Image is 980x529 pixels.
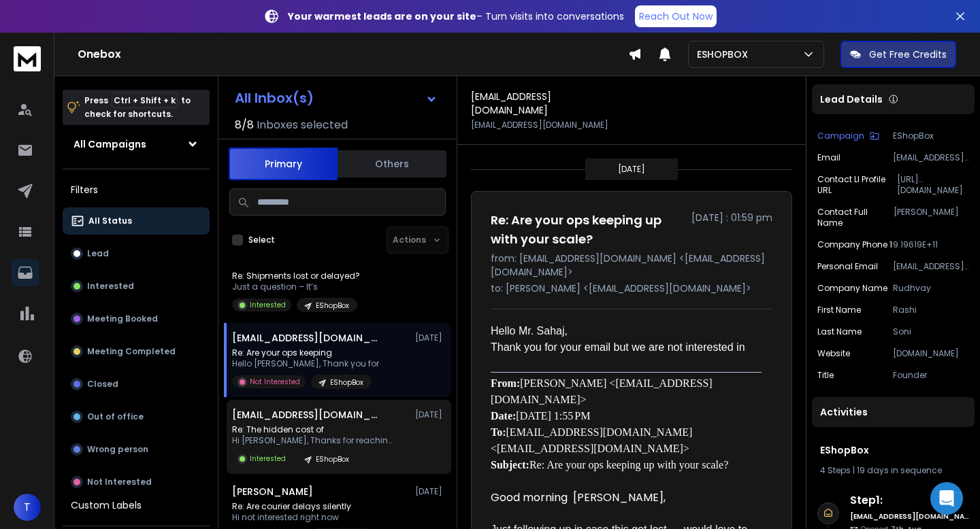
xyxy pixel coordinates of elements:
h1: [EMAIL_ADDRESS][DOMAIN_NAME] [232,331,382,345]
button: T [14,494,41,521]
p: [URL][DOMAIN_NAME] [897,174,969,196]
p: EShopBox [330,377,363,388]
p: [DOMAIN_NAME] [893,348,969,359]
p: Hello [PERSON_NAME], Thank you for [232,358,379,369]
p: Hi [PERSON_NAME], Thanks for reaching out. [232,435,395,446]
p: Email [817,152,840,163]
p: Just a question – It’s [232,281,360,292]
h3: Inboxes selected [257,117,348,133]
p: Re: The hidden cost of [232,424,395,435]
b: Subject: [491,459,529,471]
p: Company Name [817,283,887,294]
b: Date: [491,410,516,422]
button: Not Interested [63,468,210,496]
p: [DATE] [415,409,446,420]
p: website [817,348,850,359]
p: [EMAIL_ADDRESS][DOMAIN_NAME] [893,152,969,163]
h6: [EMAIL_ADDRESS][DOMAIN_NAME] [850,511,969,522]
button: Out of office [63,403,210,430]
strong: Your warmest leads are on your site [288,10,476,23]
p: Not Interested [250,377,300,387]
p: Not Interested [87,477,152,488]
button: Meeting Booked [63,305,210,332]
button: Campaign [817,131,879,141]
button: Lead [63,240,210,267]
h1: [EMAIL_ADDRESS][DOMAIN_NAME] [232,408,382,422]
p: Wrong person [87,444,148,455]
p: Get Free Credits [869,48,947,61]
p: Meeting Completed [87,346,176,357]
p: Re: Are your ops keeping [232,347,379,358]
p: title [817,370,834,381]
button: Closed [63,371,210,398]
h1: All Inbox(s) [235,91,314,105]
p: Press to check for shortcuts. [84,94,191,121]
p: – Turn visits into conversations [288,10,624,23]
p: [EMAIL_ADDRESS][DOMAIN_NAME] [471,120,608,131]
div: [PERSON_NAME] <[EMAIL_ADDRESS][DOMAIN_NAME]> [DATE] 1:55 PM [EMAIL_ADDRESS][DOMAIN_NAME] <[EMAIL_... [491,372,762,490]
div: Hello Mr. Sahaj, [491,323,762,339]
span: 4 Steps [820,464,851,476]
button: All Inbox(s) [224,84,448,112]
p: [PERSON_NAME] [894,207,969,228]
p: 9.19619E+11 [893,239,969,250]
div: | [820,465,966,476]
div: Thank you for your email but we are not interested in [491,339,762,356]
p: Re: Are courier delays silently [232,501,372,512]
button: Primary [229,148,338,180]
img: logo [14,46,41,71]
a: Reach Out Now [635,5,717,27]
p: EShopBox [316,301,349,311]
p: [DATE] [415,332,446,343]
p: Lead Details [820,92,883,106]
p: Personal Email [817,261,878,272]
button: Interested [63,273,210,300]
p: Closed [87,379,118,390]
button: Meeting Completed [63,338,210,365]
p: [DATE] [415,486,446,497]
p: Campaign [817,131,864,141]
h1: All Campaigns [73,137,146,151]
h6: Step 1 : [850,492,969,509]
span: Ctrl + Shift + k [112,92,178,108]
p: Re: Shipments lost or delayed? [232,271,360,281]
p: Interested [250,300,286,310]
h1: Onebox [78,46,628,63]
button: Get Free Credits [840,41,956,68]
p: from: [EMAIL_ADDRESS][DOMAIN_NAME] <[EMAIL_ADDRESS][DOMAIN_NAME]> [491,252,772,279]
span: 8 / 8 [235,117,254,133]
h1: [PERSON_NAME] [232,485,313,498]
div: Activities [812,397,975,427]
p: [EMAIL_ADDRESS][DOMAIN_NAME] [893,261,969,272]
p: Meeting Booked [87,313,158,324]
p: Interested [87,281,134,292]
button: All Status [63,207,210,235]
p: Hi not interested right now [232,512,372,523]
p: Last Name [817,326,862,337]
button: Others [338,149,446,179]
p: All Status [88,216,132,226]
b: From: [491,377,520,389]
p: Lead [87,248,109,259]
h1: EShopBox [820,443,966,457]
h3: Custom Labels [71,498,142,512]
p: to: [PERSON_NAME] <[EMAIL_ADDRESS][DOMAIN_NAME]> [491,281,772,295]
p: Rashi [893,305,969,315]
p: Out of office [87,411,144,422]
p: EShopBox [893,131,969,141]
p: Rudhvay [893,283,969,294]
h1: [EMAIL_ADDRESS][DOMAIN_NAME] [471,90,627,117]
p: [DATE] [618,164,645,175]
p: Company Phone 1 [817,239,892,250]
button: Wrong person [63,436,210,463]
p: EShopBox [316,454,349,464]
p: [DATE] : 01:59 pm [691,211,772,224]
label: Select [248,235,275,245]
p: Interested [250,454,286,464]
button: All Campaigns [63,131,210,158]
h3: Filters [63,180,210,199]
h1: Re: Are your ops keeping up with your scale? [491,211,683,249]
span: 19 days in sequence [857,464,942,476]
